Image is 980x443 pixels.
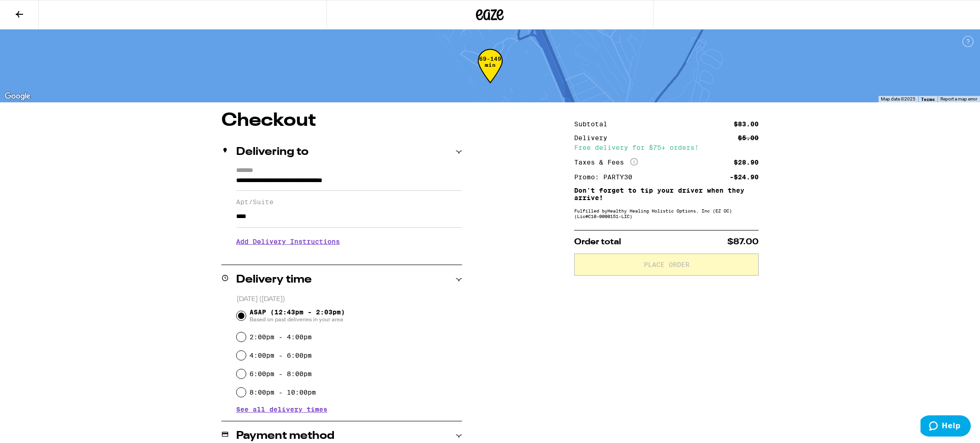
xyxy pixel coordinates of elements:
[249,333,312,341] label: 2:00pm - 4:00pm
[236,252,462,260] p: We'll contact you at [PHONE_NUMBER] when we arrive
[236,198,462,206] label: Apt/Suite
[249,316,345,323] span: Based on past deliveries in your area
[574,144,759,151] div: Free delivery for $75+ orders!
[236,147,309,158] h2: Delivering to
[2,90,33,102] a: Open this area in Google Maps (opens a new window)
[221,112,462,130] h1: Checkout
[574,254,759,276] button: Place Order
[2,90,33,102] img: Google
[249,389,316,396] label: 8:00pm - 10:00pm
[940,96,977,101] a: Report a map error
[574,238,621,246] span: Order total
[727,238,759,246] span: $87.00
[881,96,915,101] span: Map data ©2025
[249,308,345,323] span: ASAP (12:43pm - 2:03pm)
[734,159,759,165] div: $28.90
[237,295,462,304] p: [DATE] ([DATE])
[574,208,759,219] div: Fulfilled by Healthy Healing Holistic Options, Inc (EZ OC) (Lic# C10-0000151-LIC )
[478,56,503,90] div: 69-149 min
[574,158,638,166] div: Taxes & Fees
[738,135,759,141] div: $5.00
[574,174,639,180] div: Promo: PARTY30
[921,96,935,102] a: Terms
[236,431,334,442] h2: Payment method
[574,187,759,201] p: Don't forget to tip your driver when they arrive!
[249,370,312,378] label: 6:00pm - 8:00pm
[574,121,614,127] div: Subtotal
[921,415,971,438] iframe: Opens a widget where you can find more information
[730,174,759,180] div: -$24.90
[236,406,327,413] button: See all delivery times
[734,121,759,127] div: $83.00
[574,135,614,141] div: Delivery
[236,231,462,252] h3: Add Delivery Instructions
[236,274,312,285] h2: Delivery time
[644,261,689,268] span: Place Order
[249,352,312,359] label: 4:00pm - 6:00pm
